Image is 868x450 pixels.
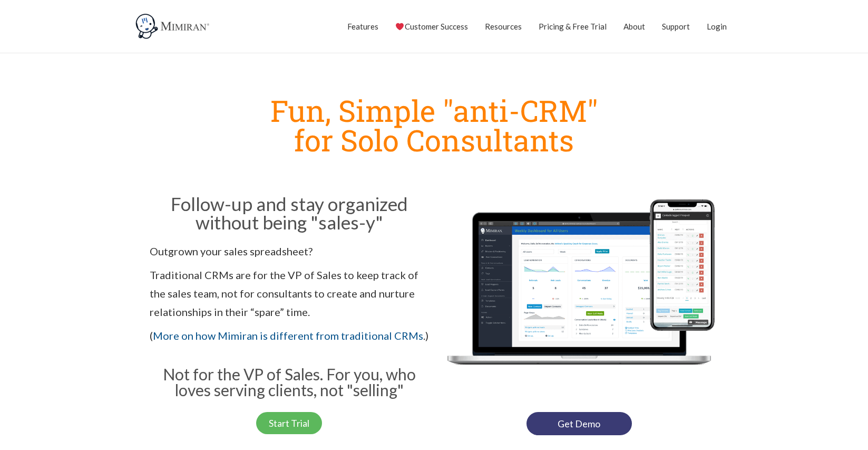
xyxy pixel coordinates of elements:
p: Outgrown your sales spreadsheet? [150,242,429,261]
h1: Fun, Simple "anti-CRM" for Solo Consultants [144,95,724,155]
a: Pricing & Free Trial [539,13,607,40]
a: More on how Mimiran is different from traditional CRMs [153,329,423,342]
img: Mimiran CRM for solo consultants dashboard mobile [440,192,719,401]
span: ( .) [150,329,428,342]
a: Get Demo [526,412,632,435]
a: Login [707,13,727,40]
a: Start Trial [256,412,322,434]
a: Customer Success [395,13,467,40]
a: Features [347,13,378,40]
span: Start Trial [269,418,309,428]
img: ❤️ [396,23,404,31]
img: Mimiran CRM [134,13,213,40]
p: Traditional CRMs are for the VP of Sales to keep track of the sales team, not for consultants to ... [150,266,429,321]
a: Support [662,13,690,40]
h3: Not for the VP of Sales. For you, who loves serving clients, not "selling" [150,366,429,398]
a: About [623,13,645,40]
h2: Follow-up and stay organized without being "sales-y" [150,195,429,232]
a: Resources [485,13,522,40]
